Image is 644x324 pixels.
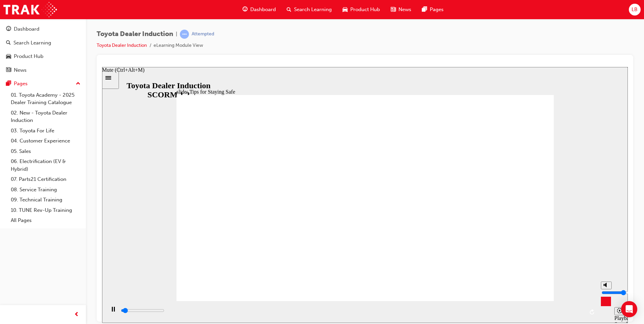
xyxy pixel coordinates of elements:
[417,3,449,17] a: pages-iconPages
[8,136,83,146] a: 04. Customer Experience
[192,31,214,37] div: Attempted
[385,3,417,17] a: news-iconNews
[350,6,380,13] span: Product Hub
[8,195,83,205] a: 09. Technical Training
[14,53,43,60] div: Product Hub
[422,5,427,14] span: pages-icon
[176,30,177,38] span: |
[180,30,189,39] span: learningRecordVerb_ATTEMPT-icon
[97,42,147,48] a: Toyota Dealer Induction
[97,30,173,38] span: Toyota Dealer Induction
[6,40,11,46] span: search-icon
[430,6,444,13] span: Pages
[3,50,83,63] a: Product Hub
[6,67,11,73] span: news-icon
[3,2,57,17] img: Trak
[8,185,83,195] a: 08. Service Training
[391,5,396,14] span: news-icon
[19,241,62,246] input: slide progress
[3,77,83,90] button: Pages
[621,301,637,317] div: Open Intercom Messenger
[8,174,83,185] a: 07. Parts21 Certification
[3,22,83,77] button: DashboardSearch LearningProduct HubNews
[8,156,83,174] a: 06. Electrification (EV & Hybrid)
[237,3,281,17] a: guage-iconDashboard
[74,311,79,319] span: prev-icon
[13,39,51,47] div: Search Learning
[512,240,523,248] button: Playback speed
[629,4,641,15] button: LB
[76,79,80,88] span: up-icon
[632,6,638,13] span: LB
[14,25,39,33] div: Dashboard
[6,26,11,32] span: guage-icon
[3,64,83,76] a: News
[8,126,83,136] a: 03. Toyota For Life
[8,215,83,226] a: All Pages
[154,42,203,50] li: eLearning Module View
[495,234,522,256] div: misc controls
[337,3,385,17] a: car-iconProduct Hub
[512,248,522,260] div: Playback Speed
[14,66,27,74] div: News
[14,80,28,88] div: Pages
[398,6,411,13] span: News
[8,108,83,126] a: 02. New - Toyota Dealer Induction
[485,240,495,250] button: Replay (Ctrl+Alt+R)
[281,3,337,17] a: search-iconSearch Learning
[3,23,83,35] a: Dashboard
[8,146,83,157] a: 05. Sales
[250,6,276,13] span: Dashboard
[287,5,291,14] span: search-icon
[3,234,495,256] div: playback controls
[6,54,11,60] span: car-icon
[3,37,83,49] a: Search Learning
[3,239,15,251] button: Pause (Ctrl+Alt+P)
[343,5,348,14] span: car-icon
[243,5,248,14] span: guage-icon
[8,90,83,108] a: 01. Toyota Academy - 2025 Dealer Training Catalogue
[8,205,83,216] a: 10. TUNE Rev-Up Training
[294,6,332,13] span: Search Learning
[6,81,11,87] span: pages-icon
